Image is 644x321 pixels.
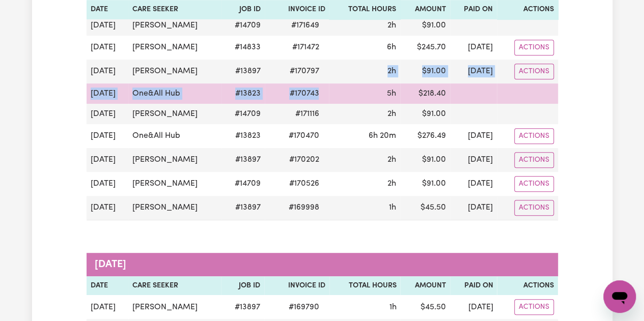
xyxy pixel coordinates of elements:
th: Care Seeker [128,276,221,296]
span: 2 hours [387,180,396,188]
td: [DATE] [450,172,497,196]
td: [DATE] [87,36,128,60]
td: [DATE] [450,36,497,60]
th: Date [87,276,128,296]
button: Actions [514,64,554,79]
th: Actions [497,276,557,296]
td: [DATE] [87,60,128,83]
span: # 170743 [283,87,325,100]
span: # 171116 [289,108,325,120]
td: One&All Hub [128,83,221,104]
button: Actions [514,128,554,144]
span: # 169790 [283,301,325,313]
td: [DATE] [450,148,497,172]
td: [DATE] [450,60,497,83]
td: $ 45.50 [400,295,450,319]
td: [DATE] [87,15,128,36]
td: [PERSON_NAME] [128,295,221,319]
td: $ 91.00 [400,60,450,83]
td: [DATE] [450,196,497,220]
td: [DATE] [450,124,497,148]
td: One&All Hub [128,124,221,148]
th: Invoice ID [264,276,329,296]
td: # 13897 [221,148,265,172]
button: Actions [514,40,554,55]
td: # 13897 [221,196,265,220]
td: $ 91.00 [400,148,450,172]
td: [DATE] [87,83,128,104]
td: [PERSON_NAME] [128,196,221,220]
td: [PERSON_NAME] [128,104,221,124]
th: Job ID [221,276,264,296]
span: 1 hour [389,203,396,212]
td: $ 91.00 [400,15,450,36]
td: # 13897 [221,295,264,319]
td: [PERSON_NAME] [128,15,221,36]
span: # 170470 [282,130,325,142]
td: [DATE] [87,172,128,196]
td: $ 45.50 [400,196,450,220]
span: 2 hours [387,21,396,30]
span: 1 hour [389,303,396,311]
iframe: Button to launch messaging window [603,280,636,313]
td: # 13823 [221,124,265,148]
td: $ 91.00 [400,104,450,124]
th: Total Hours [329,276,400,296]
td: $ 245.70 [400,36,450,60]
td: # 14709 [221,104,265,124]
td: [DATE] [87,124,128,148]
span: # 169998 [282,201,325,214]
td: [PERSON_NAME] [128,148,221,172]
span: 2 hours [387,67,396,75]
span: 2 hours [387,110,396,118]
caption: [DATE] [87,253,558,276]
td: [DATE] [87,104,128,124]
span: # 170797 [283,65,325,77]
td: [PERSON_NAME] [128,60,221,83]
td: [DATE] [450,295,497,319]
span: 6 hours 20 minutes [369,132,396,140]
td: # 13823 [221,83,265,104]
span: 2 hours [387,156,396,164]
td: # 14709 [221,172,265,196]
button: Actions [514,152,554,168]
span: 6 hours [387,43,396,51]
td: $ 276.49 [400,124,450,148]
span: 5 hours [387,90,396,98]
td: [DATE] [87,196,128,220]
span: # 171472 [286,41,325,53]
button: Actions [514,299,554,315]
button: Actions [514,176,554,192]
td: [PERSON_NAME] [128,36,221,60]
td: [DATE] [87,148,128,172]
span: # 170526 [283,178,325,190]
td: # 13897 [221,60,265,83]
th: Amount [400,276,450,296]
span: # 170202 [283,154,325,166]
td: [DATE] [87,295,128,319]
td: [PERSON_NAME] [128,172,221,196]
td: $ 218.40 [400,83,450,104]
span: # 171649 [285,19,325,32]
td: # 14709 [221,15,265,36]
td: # 14833 [221,36,265,60]
td: $ 91.00 [400,172,450,196]
th: Paid On [450,276,497,296]
button: Actions [514,200,554,216]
